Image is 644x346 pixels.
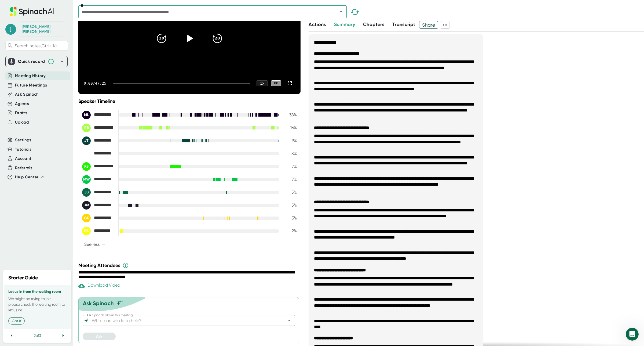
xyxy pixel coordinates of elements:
[363,21,384,27] span: Chapters
[82,136,91,145] div: JT
[271,80,281,86] div: CC
[309,21,326,28] button: Actions
[82,149,91,158] div: SM
[419,20,438,30] span: Share
[283,138,297,143] div: 9 %
[8,274,38,282] h2: Starter Guide
[283,177,297,182] div: 7 %
[82,201,91,210] div: JM
[22,24,62,34] div: Jocelyn Thelen
[15,174,39,180] span: Help Center
[626,328,639,341] iframe: Intercom live chat
[392,21,415,28] button: Transcript
[309,21,326,27] span: Actions
[15,101,29,107] button: Agents
[34,333,41,338] span: 2 of 3
[82,111,114,119] div: Michael Lynch
[283,228,297,233] div: 2 %
[283,151,297,156] div: 8 %
[283,125,297,130] div: 16 %
[337,8,345,16] button: Open
[82,162,114,171] div: Katie Savina
[82,162,91,171] div: KS
[15,146,31,153] button: Tutorials
[15,137,31,143] button: Settings
[18,59,45,64] div: Quick record
[84,81,106,85] div: 0:00 / 47:25
[419,21,438,29] button: Share
[15,174,44,180] button: Help Center
[82,124,114,132] div: Rick Balding
[283,203,297,208] div: 5 %
[283,215,297,221] div: 3 %
[286,317,293,324] button: Open
[83,300,114,307] div: Ask Spinach
[283,164,297,169] div: 7 %
[82,124,91,132] div: RB
[283,112,297,117] div: 38 %
[15,119,29,125] button: Upload
[82,227,91,235] div: DS
[82,136,114,145] div: Jocelyn Thelen
[392,21,415,27] span: Transcript
[78,98,301,104] div: Speaker Timeline
[82,175,91,184] div: MW
[363,21,384,28] button: Chapters
[15,73,46,79] button: Meeting History
[82,214,114,222] div: Gary Schneidman
[5,24,16,35] span: j
[334,21,355,27] span: Summary
[82,188,91,197] div: JB
[15,43,57,48] span: Search notes (Ctrl + K)
[15,156,31,162] button: Account
[83,333,116,340] button: Ask
[8,290,66,294] h3: Let us in from the waiting room
[82,149,114,158] div: Shannon Moran
[8,56,65,67] div: Quick record
[257,80,268,86] div: 1 x
[102,242,105,246] span: −
[91,317,277,324] input: What can we do to help?
[82,240,107,249] button: See less−
[15,91,39,98] button: Ask Spinach
[15,110,27,116] button: Drafts
[96,334,102,339] span: Ask
[334,21,355,28] button: Summary
[283,190,297,195] div: 5 %
[8,296,66,313] p: We might be trying to join - please check the waiting room to let us in!
[78,262,302,269] div: Meeting Attendees
[82,111,91,119] div: ML
[78,283,120,289] div: Download Video
[59,274,66,282] button: −
[15,165,32,171] button: Referrals
[82,214,91,222] div: GS
[15,82,47,88] button: Future Meetings
[8,317,25,325] button: Got it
